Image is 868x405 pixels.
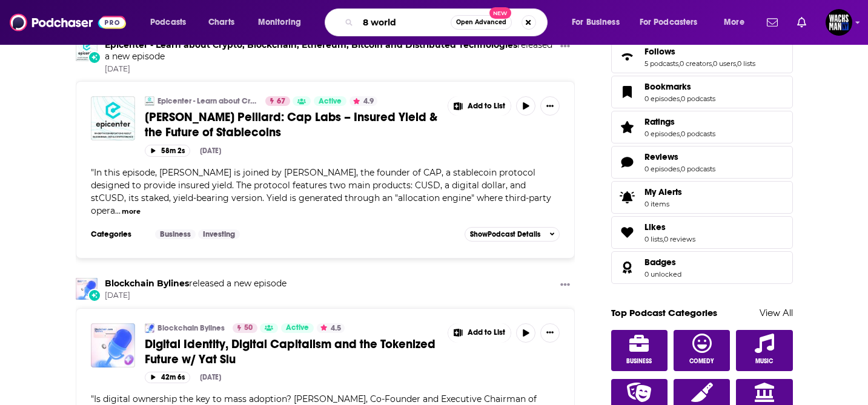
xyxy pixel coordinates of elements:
[611,330,668,371] a: Business
[678,59,680,68] span: ,
[644,116,675,127] span: Ratings
[157,96,257,106] a: Epicenter - Learn about Crypto, Blockchain, Ethereum, Bitcoin and Distributed Technologies
[200,147,221,155] div: [DATE]
[644,257,676,268] span: Badges
[317,323,345,333] button: 4.5
[555,39,575,54] button: Show More Button
[611,146,793,179] span: Reviews
[644,130,680,138] a: 0 episodes
[615,224,640,241] a: Likes
[615,48,640,65] a: Follows
[115,205,121,216] span: ...
[611,307,717,318] a: Top Podcast Categories
[145,337,439,367] a: Digital Identity, Digital Capitalism and the Tokenized Future w/ Yat Siu
[145,323,154,333] img: Blockchain Bylines
[611,181,793,214] a: My Alerts
[563,13,635,32] button: open menu
[792,12,811,33] a: Show notifications dropdown
[540,323,560,343] button: Show More Button
[644,186,682,197] span: My Alerts
[736,330,793,371] a: Music
[265,96,290,106] a: 67
[155,229,196,239] a: Business
[712,59,713,68] span: ,
[632,13,715,32] button: open menu
[615,119,640,136] a: Ratings
[489,7,511,19] span: New
[88,289,101,302] div: New Episode
[680,59,712,68] a: 0 creators
[10,11,126,34] a: Podchaser - Follow, Share and Rate Podcasts
[250,13,317,32] button: open menu
[681,165,715,173] a: 0 podcasts
[644,165,680,173] a: 0 episodes
[105,278,287,289] h3: released a new episode
[319,96,342,108] span: Active
[105,39,517,50] a: Epicenter - Learn about Crypto, Blockchain, Ethereum, Bitcoin and Distributed Technologies
[644,46,755,57] a: Follows
[615,259,640,276] a: Badges
[91,229,145,239] h3: Categories
[644,94,680,103] a: 0 episodes
[456,19,506,25] span: Open Advanced
[468,328,505,337] span: Add to List
[644,81,691,92] span: Bookmarks
[76,278,98,300] a: Blockchain Bylines
[644,222,666,232] span: Likes
[826,9,852,36] button: Show profile menu
[281,323,314,333] a: Active
[681,94,715,103] a: 0 podcasts
[760,307,793,318] a: View All
[200,373,221,381] div: [DATE]
[470,230,540,239] span: Show Podcast Details
[465,227,560,242] button: ShowPodcast Details
[88,51,101,64] div: New Episode
[762,12,783,33] a: Show notifications dropdown
[644,200,682,208] span: 0 items
[644,81,715,92] a: Bookmarks
[76,39,98,61] a: Epicenter - Learn about Crypto, Blockchain, Ethereum, Bitcoin and Distributed Technologies
[91,167,551,216] span: "
[680,130,681,138] span: ,
[91,96,135,140] img: Benjamin Sarquis Peillard: Cap Labs – Insured Yield & the Future of Stablecoins
[615,84,640,100] a: Bookmarks
[755,358,773,365] span: Music
[611,111,793,143] span: Ratings
[713,59,736,68] a: 0 users
[644,59,678,68] a: 5 podcasts
[105,39,556,62] h3: released a new episode
[644,235,663,243] a: 0 lists
[644,270,681,278] a: 0 unlocked
[826,9,852,36] span: Logged in as WachsmanNY
[286,322,309,334] span: Active
[540,96,560,116] button: Show More Button
[145,110,439,140] a: [PERSON_NAME] Peillard: Cap Labs – Insured Yield & the Future of Stablecoins
[200,13,242,32] a: Charts
[572,14,620,31] span: For Business
[244,322,253,334] span: 50
[644,46,675,57] span: Follows
[737,59,755,68] a: 0 lists
[644,151,715,162] a: Reviews
[611,216,793,249] span: Likes
[640,14,698,31] span: For Podcasters
[615,154,640,171] a: Reviews
[626,358,652,365] span: Business
[448,96,511,116] button: Show More Button
[715,13,760,32] button: open menu
[145,145,190,156] button: 58m 2s
[680,165,681,173] span: ,
[157,323,225,333] a: Blockchain Bylines
[826,9,852,36] img: User Profile
[122,206,141,217] button: more
[145,96,154,106] img: Epicenter - Learn about Crypto, Blockchain, Ethereum, Bitcoin and Distributed Technologies
[611,76,793,108] span: Bookmarks
[611,41,793,73] span: Follows
[145,110,437,140] span: [PERSON_NAME] Peillard: Cap Labs – Insured Yield & the Future of Stablecoins
[105,64,556,74] span: [DATE]
[91,167,551,216] span: In this episode, [PERSON_NAME] is joined by [PERSON_NAME], the founder of CAP, a stablecoin proto...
